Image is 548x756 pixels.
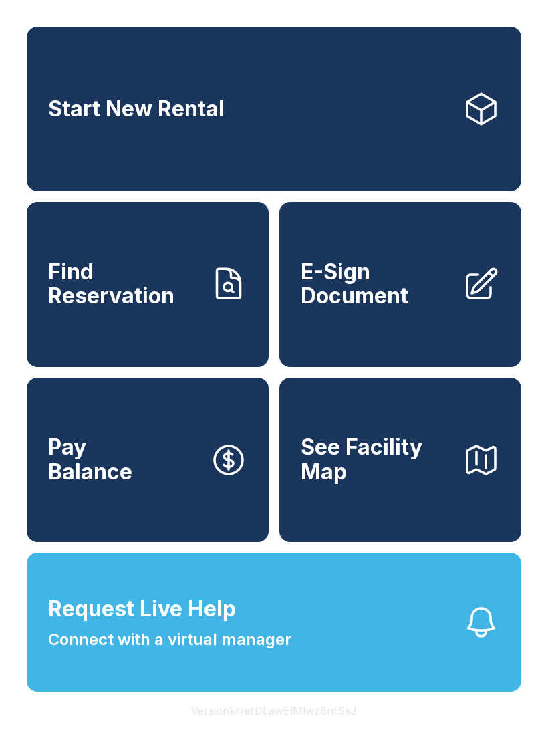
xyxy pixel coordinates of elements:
a: E-Sign Document [279,202,521,366]
button: PayBalance [27,378,269,542]
a: Find Reservation [27,202,269,366]
span: See Facility Map [301,435,452,484]
span: Request Live Help [48,593,236,625]
button: See Facility Map [279,378,521,542]
a: Start New Rental [27,27,521,191]
span: Pay Balance [48,435,132,484]
button: Request Live HelpConnect with a virtual manager [27,553,521,692]
span: Start New Rental [48,97,225,122]
button: VersionkrrefDLawElMlwz8nfSsJ [180,692,368,729]
span: Find Reservation [48,260,199,309]
span: Connect with a virtual manager [48,628,291,652]
span: E-Sign Document [301,260,452,309]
